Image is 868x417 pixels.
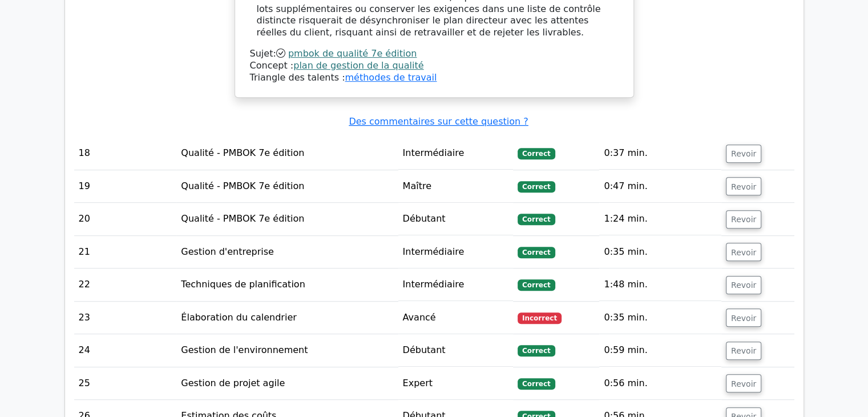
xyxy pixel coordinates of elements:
[604,378,647,388] font: 0:56 min.
[731,379,756,388] font: Revoir
[79,378,90,388] font: 25
[181,213,304,224] font: Qualité - PMBOK 7e édition
[181,312,296,323] font: Élaboration du calendrier
[181,181,304,191] font: Qualité - PMBOK 7e édition
[731,149,756,158] font: Revoir
[403,246,465,257] font: Intermédiaire
[403,312,436,323] font: Avancé
[731,182,756,191] font: Revoir
[288,48,417,59] a: pmbok de qualité 7e édition
[349,116,528,127] a: Des commentaires sur cette question ?
[726,177,761,195] button: Revoir
[79,147,90,158] font: 18
[726,210,761,228] button: Revoir
[293,60,423,71] a: plan de gestion de la qualité
[604,181,647,191] font: 0:47 min.
[181,279,305,290] font: Techniques de planification
[181,147,304,158] font: Qualité - PMBOK 7e édition
[522,183,551,191] font: Correct
[731,313,756,322] font: Revoir
[522,347,551,355] font: Correct
[604,147,647,158] font: 0:37 min.
[79,246,90,257] font: 21
[726,308,761,327] button: Revoir
[181,246,274,257] font: Gestion d'entreprise
[403,378,433,388] font: Expert
[731,346,756,355] font: Revoir
[726,342,761,360] button: Revoir
[604,213,647,224] font: 1:24 min.
[731,280,756,290] font: Revoir
[726,374,761,392] button: Revoir
[181,378,285,388] font: Gestion de projet agile
[250,72,345,83] font: Triangle des talents :
[726,145,761,163] button: Revoir
[79,279,90,290] font: 22
[403,213,446,224] font: Débutant
[731,215,756,224] font: Revoir
[403,344,446,355] font: Débutant
[604,344,647,355] font: 0:59 min.
[403,147,465,158] font: Intermédiaire
[726,243,761,261] button: Revoir
[604,246,647,257] font: 0:35 min.
[604,279,647,290] font: 1:48 min.
[250,48,276,59] font: Sujet:
[604,312,647,323] font: 0:35 min.
[522,215,551,223] font: Correct
[522,314,557,322] font: Incorrect
[403,181,431,191] font: Maître
[522,150,551,158] font: Correct
[250,60,294,71] font: Concept :
[726,276,761,294] button: Revoir
[522,380,551,388] font: Correct
[181,344,308,355] font: Gestion de l'environnement
[79,312,90,323] font: 23
[731,247,756,256] font: Revoir
[345,72,437,83] a: méthodes de travail
[522,248,551,256] font: Correct
[403,279,465,290] font: Intermédiaire
[79,181,90,191] font: 19
[522,281,551,289] font: Correct
[79,344,90,355] font: 24
[79,213,90,224] font: 20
